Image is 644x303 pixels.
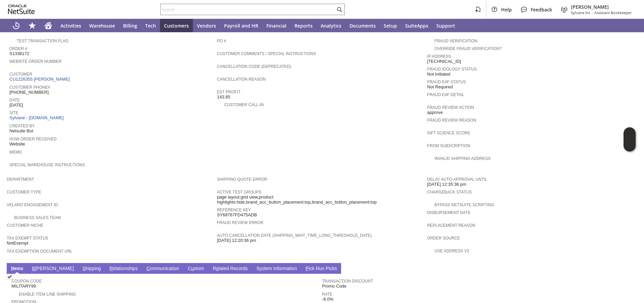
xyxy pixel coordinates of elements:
[9,141,25,147] span: Website
[384,23,397,29] span: Setup
[380,19,401,32] a: Setup
[81,266,103,272] a: Shipping
[217,220,264,225] a: Fraud Review Error
[322,284,346,289] span: Promo Code
[571,4,632,10] span: [PERSON_NAME]
[427,105,474,110] a: Fraud Review Action
[405,23,428,29] span: SuiteApps
[9,46,27,51] a: Order #
[260,266,262,271] span: y
[427,177,487,182] a: Delay Auto-Approval Until
[427,143,470,148] a: From Subscription
[220,19,262,32] a: Payroll and HR
[9,72,32,77] a: Customer
[8,5,35,14] svg: logo
[119,19,141,32] a: Billing
[110,266,113,271] span: R
[9,102,23,108] span: [DATE]
[147,266,150,271] span: C
[594,10,632,15] span: Assistant Bookkeeper
[9,150,22,155] a: Memo
[89,23,115,29] span: Warehouse
[32,266,35,271] span: B
[255,266,299,272] a: System Information
[191,266,194,271] span: u
[164,23,189,29] span: Customers
[434,156,490,161] a: Invalid Shipping Address
[350,23,376,29] span: Documents
[40,19,56,32] a: Home
[427,210,471,215] a: Disbursement Date
[290,19,317,32] a: Reports
[217,64,291,69] a: Cancellation Code (deprecated)
[434,39,477,43] a: Fraud Verification
[224,102,264,107] a: Customer Call-in
[44,21,52,30] svg: Home
[9,111,18,115] a: Site
[31,266,75,272] a: B[PERSON_NAME]
[17,39,68,43] a: Test Transaction Flag
[434,249,469,253] a: Use Address V2
[345,19,380,32] a: Documents
[11,284,36,289] span: MILITARY99
[9,77,71,82] a: CU1226355 [PERSON_NAME]
[7,190,41,194] a: Customer Type
[11,279,42,284] a: Coupon Code
[217,212,257,218] span: SY68767FD475ADB
[9,98,20,102] a: Date
[19,292,76,297] a: Enable Item Line Shipping
[60,23,81,29] span: Activities
[306,266,309,271] span: P
[7,249,72,254] a: Tax Exemption Document URL
[216,266,219,271] span: e
[427,182,466,187] span: [DATE] 12:35:36 pm
[304,266,338,272] a: Pick Run Picks
[317,19,345,32] a: Analytics
[24,19,40,32] div: Shortcuts
[9,51,29,56] span: S1338172
[217,238,256,243] span: [DATE] 12:20:36 pm
[83,266,86,271] span: S
[28,21,36,30] svg: Shortcuts
[145,266,181,272] a: Communication
[9,128,33,134] span: Netsuite Bot
[160,19,193,32] a: Customers
[571,10,590,15] span: Sylvane Inc
[266,23,286,29] span: Financial
[217,194,424,205] span: page layout:grid view,product highlights:hide,brand_acc_button_placement:top,brand_acc_button_pla...
[335,5,343,13] svg: Search
[56,19,85,32] a: Activities
[217,39,226,43] a: PO #
[427,92,464,97] a: Fraud E4F Detail
[224,23,258,29] span: Payroll and HR
[401,19,432,32] a: SuiteApps
[193,19,220,32] a: Vendors
[436,23,455,29] span: Support
[123,23,137,29] span: Billing
[9,163,85,167] a: Special Warehouse Instructions
[531,6,552,13] span: Feedback
[501,6,512,13] span: Help
[427,67,477,72] a: Fraud Idology Status
[9,124,35,128] a: Created By
[9,90,49,95] span: [PHONE_NUMBER]
[217,190,261,194] a: Active Test Groups
[11,266,12,271] span: I
[7,274,12,279] img: Checked
[14,215,61,220] a: Business Sales Team
[217,77,266,82] a: Cancellation Reason
[217,90,240,94] a: Est Profit
[427,236,460,241] a: Order Source
[9,59,62,64] a: Website Order Number
[9,115,65,120] a: Sylvane - [DOMAIN_NAME]
[427,118,476,123] a: Fraud Review Reason
[434,203,494,207] a: Bypass NetSuite Scripting
[624,140,636,152] span: Oracle Guided Learning Widget. To move around, please hold and drag
[9,85,50,90] a: Customer Phone#
[9,266,25,272] a: Items
[624,127,636,151] iframe: Click here to launch Oracle Guided Learning Help Panel
[427,110,443,115] span: approve
[427,72,450,77] span: Not Initiated
[186,266,206,272] a: Custom
[432,19,459,32] a: Support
